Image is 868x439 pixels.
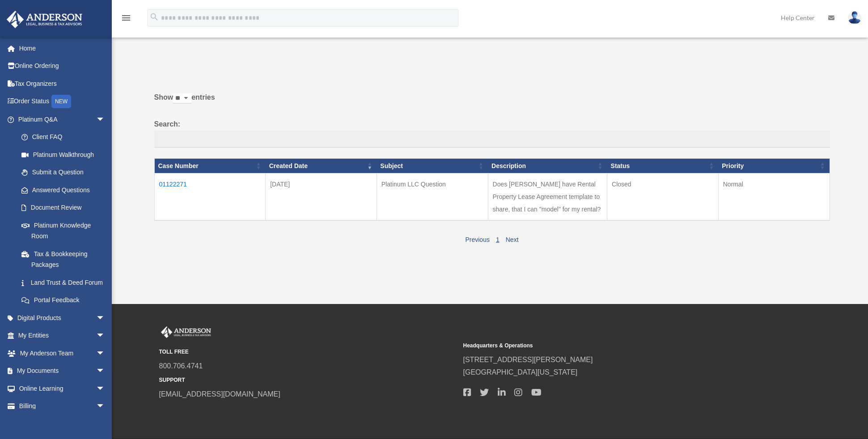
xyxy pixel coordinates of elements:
a: [STREET_ADDRESS][PERSON_NAME] [463,356,593,363]
span: arrow_drop_down [96,397,114,416]
a: Land Trust & Deed Forum [13,274,114,291]
a: My Documentsarrow_drop_down [6,362,119,380]
i: search [149,12,159,22]
a: Tax & Bookkeeping Packages [13,245,114,274]
a: Home [6,39,119,57]
th: Case Number: activate to sort column ascending [154,158,266,173]
a: Portal Feedback [13,291,114,309]
a: Platinum Walkthrough [13,146,114,164]
i: menu [121,13,131,23]
a: Digital Productsarrow_drop_down [6,309,119,327]
img: User Pic [848,11,861,24]
a: Online Ordering [6,57,119,75]
a: Client FAQ [13,128,114,146]
span: arrow_drop_down [96,327,114,345]
a: [GEOGRAPHIC_DATA][US_STATE] [463,368,578,376]
a: Platinum Knowledge Room [13,216,114,245]
td: Does [PERSON_NAME] have Rental Property Lease Agreement template to share, that I can "model" for... [488,173,607,221]
th: Description: activate to sort column ascending [488,158,607,173]
a: Order StatusNEW [6,93,119,111]
span: arrow_drop_down [96,362,114,380]
td: Platinum LLC Question [377,173,488,221]
div: NEW [51,95,71,108]
a: Submit a Question [13,164,114,182]
a: Previous [465,236,489,243]
input: Search: [154,131,830,148]
img: Anderson Advisors Platinum Portal [4,11,85,28]
th: Created Date: activate to sort column ascending [266,158,377,173]
a: Platinum Q&Aarrow_drop_down [6,110,114,128]
span: arrow_drop_down [96,110,114,129]
a: 1 [496,236,500,243]
span: arrow_drop_down [96,344,114,363]
th: Status: activate to sort column ascending [607,158,719,173]
a: 800.706.4741 [159,362,203,370]
span: arrow_drop_down [96,309,114,327]
td: Closed [607,173,719,221]
small: Headquarters & Operations [463,341,761,350]
a: My Entitiesarrow_drop_down [6,327,119,345]
a: Next [506,236,519,243]
small: TOLL FREE [159,347,457,357]
span: arrow_drop_down [96,380,114,398]
th: Priority: activate to sort column ascending [718,158,830,173]
td: [DATE] [266,173,377,221]
a: Tax Organizers [6,75,119,93]
a: menu [121,16,131,23]
select: Showentries [173,93,191,104]
a: Answered Questions [13,181,110,199]
label: Show entries [154,91,830,113]
td: 01122271 [154,173,266,221]
a: Online Learningarrow_drop_down [6,380,119,397]
img: Anderson Advisors Platinum Portal [159,326,213,338]
a: Document Review [13,199,114,217]
th: Subject: activate to sort column ascending [377,158,488,173]
small: SUPPORT [159,376,457,385]
a: My Anderson Teamarrow_drop_down [6,344,119,362]
a: Billingarrow_drop_down [6,397,119,415]
label: Search: [154,118,830,148]
a: [EMAIL_ADDRESS][DOMAIN_NAME] [159,390,280,398]
td: Normal [718,173,830,221]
